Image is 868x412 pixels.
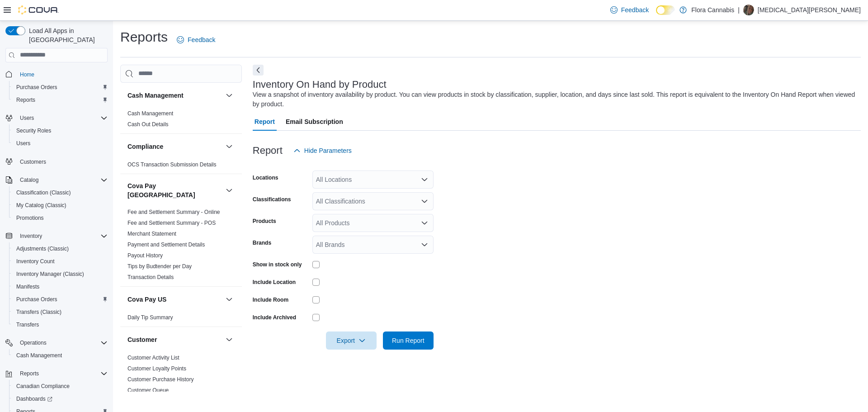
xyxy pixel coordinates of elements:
span: Security Roles [13,125,108,136]
label: Products [253,218,276,225]
label: Locations [253,174,278,181]
span: Inventory Count [16,258,55,265]
span: Operations [16,337,108,348]
span: Daily Tip Summary [127,314,173,321]
span: Cash Out Details [127,121,169,128]
button: Reports [2,367,111,380]
a: Inventory Count [13,256,58,267]
a: Customer Activity List [127,355,179,361]
a: Transaction Details [127,274,174,280]
a: Inventory Manager (Classic) [13,269,88,279]
a: Customer Loyalty Points [127,365,186,372]
h1: Reports [120,28,168,46]
button: Purchase Orders [9,81,111,94]
span: Email Subscription [286,113,343,131]
button: Compliance [127,142,222,151]
button: Open list of options [421,198,428,205]
a: Feedback [607,1,652,19]
span: Reports [16,96,35,104]
button: Inventory [2,230,111,242]
span: Customer Loyalty Points [127,365,186,372]
h3: Report [253,145,283,156]
button: Cova Pay US [224,294,235,305]
button: Catalog [2,174,111,186]
button: Transfers (Classic) [9,306,111,318]
a: Cash Out Details [127,121,169,128]
h3: Inventory On Hand by Product [253,79,387,90]
button: Open list of options [421,241,428,248]
span: Catalog [20,176,38,184]
span: Manifests [13,281,108,292]
span: Reports [20,370,39,377]
a: Fee and Settlement Summary - POS [127,220,216,226]
span: Manifests [16,283,39,290]
span: Fee and Settlement Summary - Online [127,208,220,216]
a: Customers [16,156,50,167]
a: Cash Management [13,350,66,361]
span: My Catalog (Classic) [16,202,66,209]
a: Feedback [173,31,219,49]
a: Security Roles [13,125,55,136]
span: Customer Queue [127,387,169,394]
span: Purchase Orders [13,294,108,305]
span: Customer Purchase History [127,376,194,383]
a: Merchant Statement [127,231,176,237]
span: Adjustments (Classic) [13,243,108,254]
a: Fee and Settlement Summary - Online [127,209,220,215]
p: | [738,5,740,15]
button: Catalog [16,175,42,185]
button: Manifests [9,280,111,293]
span: Users [20,114,34,122]
p: Flora Cannabis [691,5,734,15]
label: Show in stock only [253,261,302,268]
a: Home [16,69,38,80]
button: Customer [224,334,235,345]
span: Users [16,140,30,147]
a: Purchase Orders [13,294,61,305]
button: Purchase Orders [9,293,111,306]
span: Users [13,138,108,149]
span: Merchant Statement [127,230,176,237]
a: OCS Transaction Submission Details [127,161,217,168]
a: Purchase Orders [13,82,61,93]
span: My Catalog (Classic) [13,200,108,211]
h3: Cova Pay [GEOGRAPHIC_DATA] [127,181,222,199]
span: Security Roles [16,127,51,134]
button: Customers [2,155,111,168]
span: Reports [13,95,108,105]
span: Customer Activity List [127,354,179,361]
button: Next [253,65,264,76]
button: Promotions [9,212,111,224]
div: Customer [120,352,242,410]
span: Adjustments (Classic) [16,245,69,252]
a: Adjustments (Classic) [13,243,72,254]
a: Payment and Settlement Details [127,242,205,248]
button: Cash Management [224,90,235,101]
label: Brands [253,239,271,246]
a: Customer Queue [127,387,169,393]
span: Payment and Settlement Details [127,241,205,248]
a: Transfers (Classic) [13,307,65,317]
button: Open list of options [421,219,428,227]
label: Include Archived [253,314,296,321]
span: Customers [16,156,108,167]
button: Adjustments (Classic) [9,242,111,255]
a: Manifests [13,281,43,292]
button: Users [2,112,111,124]
div: Nikita Coles [743,5,754,15]
a: Dashboards [9,393,111,405]
button: Home [2,68,111,81]
span: Cash Management [16,352,62,359]
span: Purchase Orders [16,296,57,303]
span: Feedback [188,35,215,44]
button: Hide Parameters [290,142,355,160]
span: Users [16,113,108,123]
span: Purchase Orders [16,84,57,91]
span: Dashboards [13,393,108,404]
span: Purchase Orders [13,82,108,93]
span: Promotions [16,214,44,222]
button: Inventory Manager (Classic) [9,268,111,280]
label: Classifications [253,196,291,203]
span: Home [16,69,108,80]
